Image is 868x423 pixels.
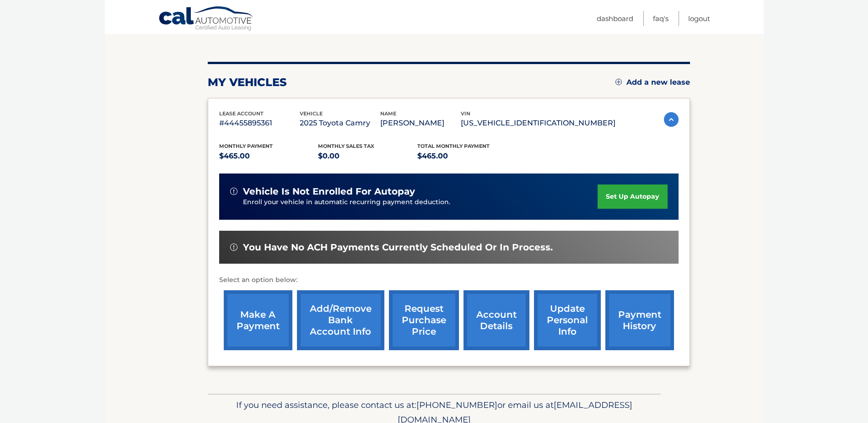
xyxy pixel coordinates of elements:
[224,290,292,350] a: make a payment
[243,242,553,253] span: You have no ACH payments currently scheduled or in process.
[605,290,674,350] a: payment history
[219,117,300,130] p: #44455895361
[461,117,615,130] p: [US_VEHICLE_IDENTIFICATION_NUMBER]
[597,11,633,26] a: Dashboard
[615,79,622,85] img: add.svg
[380,110,396,117] span: name
[461,110,470,117] span: vin
[243,197,598,207] p: Enroll your vehicle in automatic recurring payment deduction.
[243,186,415,197] span: vehicle is not enrolled for autopay
[534,290,601,350] a: update personal info
[653,11,669,26] a: FAQ's
[230,188,237,195] img: alert-white.svg
[688,11,710,26] a: Logout
[300,110,323,117] span: vehicle
[380,117,461,130] p: [PERSON_NAME]
[300,117,380,130] p: 2025 Toyota Camry
[318,143,374,149] span: Monthly sales Tax
[598,184,667,209] a: set up autopay
[464,290,529,350] a: account details
[208,76,287,89] h2: my vehicles
[416,400,497,410] span: [PHONE_NUMBER]
[158,6,254,33] a: Cal Automotive
[219,143,273,149] span: Monthly Payment
[219,110,264,117] span: lease account
[297,290,384,350] a: Add/Remove bank account info
[417,150,517,163] p: $465.00
[219,275,679,286] p: Select an option below:
[615,78,690,87] a: Add a new lease
[230,244,237,251] img: alert-white.svg
[417,143,490,149] span: Total Monthly Payment
[664,112,679,127] img: accordion-active.svg
[389,290,459,350] a: request purchase price
[318,150,417,163] p: $0.00
[219,150,318,163] p: $465.00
